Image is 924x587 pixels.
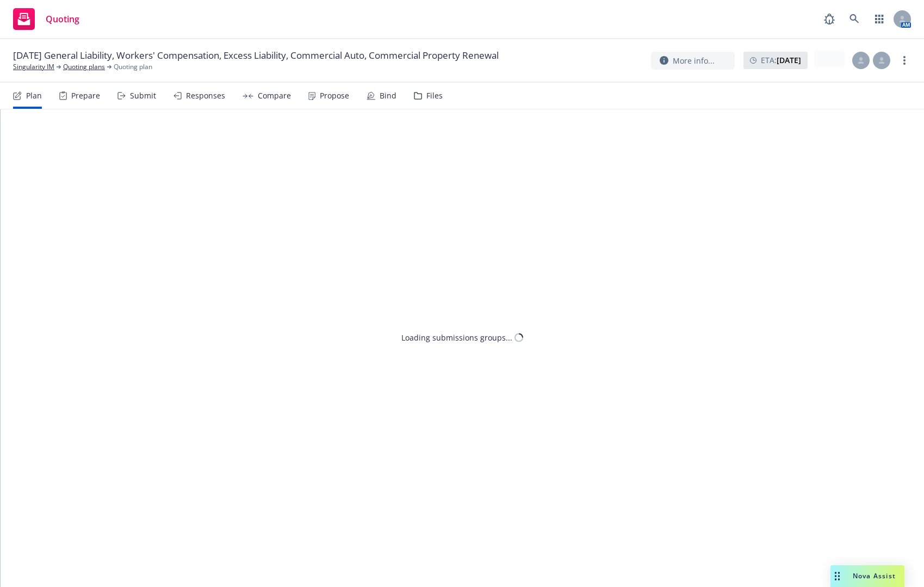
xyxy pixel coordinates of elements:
[9,4,84,34] a: Quoting
[818,8,840,30] a: Report a Bug
[13,49,499,62] span: [DATE] General Liability, Workers' Compensation, Excess Liability, Commercial Auto, Commercial Pr...
[13,62,54,72] a: Singularity IM
[777,55,801,65] strong: [DATE]
[853,571,896,580] span: Nova Assist
[426,91,443,100] div: Files
[401,332,512,343] div: Loading submissions groups...
[63,62,105,72] a: Quoting plans
[46,15,79,23] span: Quoting
[130,91,156,100] div: Submit
[761,54,801,66] span: ETA :
[673,55,715,66] span: More info...
[320,91,349,100] div: Propose
[651,52,735,70] button: More info...
[258,91,291,100] div: Compare
[71,91,100,100] div: Prepare
[844,8,865,30] a: Search
[869,8,890,30] a: Switch app
[186,91,225,100] div: Responses
[830,565,844,587] div: Drag to move
[898,54,911,67] a: more
[114,62,152,72] span: Quoting plan
[380,91,396,100] div: Bind
[830,565,904,587] button: Nova Assist
[26,91,42,100] div: Plan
